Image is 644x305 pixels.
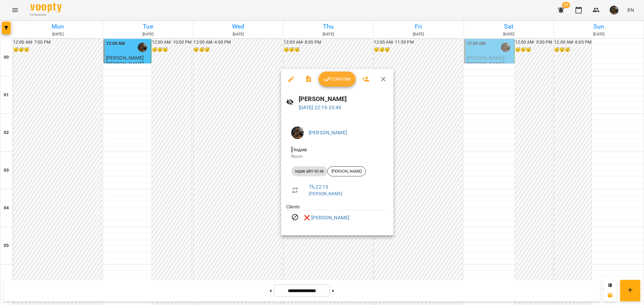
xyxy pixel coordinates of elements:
ul: Clients [286,204,388,228]
img: 38836d50468c905d322a6b1b27ef4d16.jpg [291,126,304,139]
a: ❌ [PERSON_NAME] [304,214,349,222]
a: Th , 22:15 [309,184,328,190]
p: Room [291,153,383,160]
a: [PERSON_NAME] [309,130,347,136]
svg: Visit canceled [291,213,299,221]
a: [PERSON_NAME] [309,191,342,196]
button: Confirm [319,72,356,87]
span: [PERSON_NAME] [328,169,365,174]
span: - Індив [291,147,308,152]
span: Confirm [324,75,351,83]
h6: [PERSON_NAME] [299,94,388,104]
div: [PERSON_NAME] [327,166,366,176]
a: [DATE] 22:15-23:45 [299,104,341,110]
span: індив айті 90 хв [291,169,327,174]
